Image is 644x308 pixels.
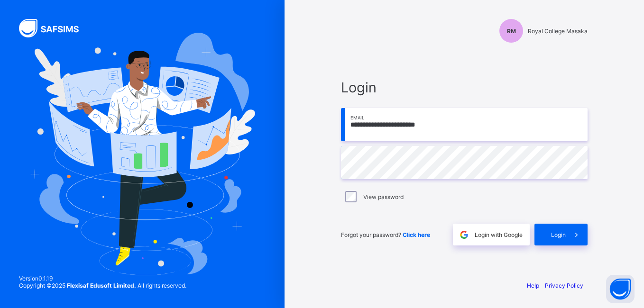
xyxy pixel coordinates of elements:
label: View password [363,193,404,200]
strong: Flexisaf Edusoft Limited. [67,282,136,289]
span: Copyright © 2025 All rights reserved. [19,282,186,289]
button: Open asap [606,275,635,303]
img: SAFSIMS Logo [19,19,90,37]
span: Login with Google [475,231,523,238]
a: Privacy Policy [545,282,583,289]
img: Hero Image [29,33,255,275]
span: Version 0.1.19 [19,275,186,282]
span: Royal College Masaka [528,27,588,35]
span: Forgot your password? [341,231,430,238]
span: Login [341,79,588,96]
a: Help [527,282,539,289]
span: Login [551,231,566,238]
img: google.396cfc9801f0270233282035f929180a.svg [459,229,469,240]
span: RM [507,27,516,35]
a: Click here [403,231,430,238]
